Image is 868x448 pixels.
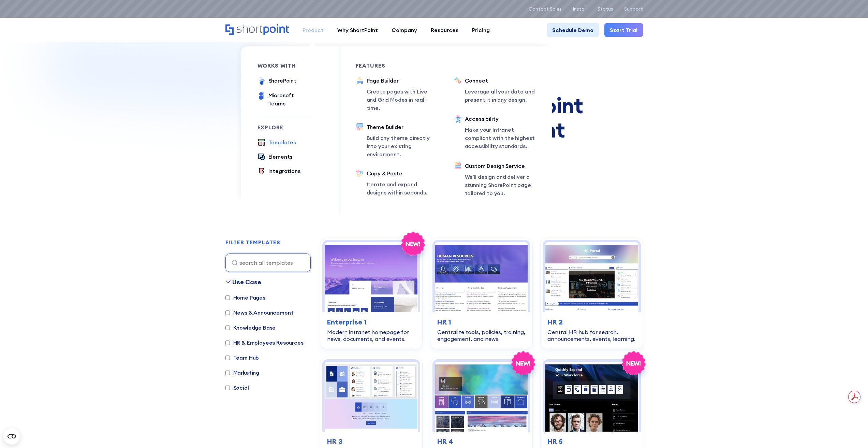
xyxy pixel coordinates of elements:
[258,153,293,161] a: Elements
[356,169,438,197] a: Copy & PasteIterate and expand designs within seconds.
[225,293,265,302] label: Home Pages
[225,353,259,362] label: Team Hub
[232,277,261,287] div: Use Case
[330,23,385,37] a: Why ShortPoint
[225,310,230,315] input: News & Announcement
[225,147,643,163] p: Explore dozens of SharePoint templates — install fast and customize without code. Site, intranet,...
[437,329,526,342] div: Centralize tools, policies, training, engagement, and news.
[465,126,536,150] p: Make your Intranet compliant with the highest accessibility standards.
[356,123,438,158] a: Theme BuilderBuild any theme directly into your existing environment.
[435,242,528,312] img: HR 1 – Human Resources Template: Centralize tools, policies, training, engagement, and news.
[296,23,330,37] a: Product
[258,167,300,176] a: Integrations
[424,23,465,37] a: Resources
[465,173,536,197] p: We’ll design and deliver a stunning SharePoint page tailored to you.
[258,63,312,68] div: works with
[545,242,638,312] img: HR 2 - HR Intranet Portal: Central HR hub for search, announcements, events, learning.
[624,6,643,12] a: Support
[573,6,587,12] a: Install
[454,76,536,104] a: ConnectLeverage all your data and present it in any design.
[541,238,643,349] a: HR 2 - HR Intranet Portal: Central HR hub for search, announcements, events, learning.HR 2Central...
[529,6,562,12] a: Contact Sales
[303,26,324,34] div: Product
[547,23,599,37] a: Schedule Demo
[465,115,536,123] div: Accessibility
[430,238,532,349] a: HR 1 – Human Resources Template: Centralize tools, policies, training, engagement, and news.HR 1C...
[325,242,418,312] img: Enterprise 1 – SharePoint Homepage Design: Modern intranet homepage for news, documents, and events.
[225,338,304,347] label: HR & Employees Resources
[268,153,293,161] div: Elements
[435,362,528,432] img: HR 4 – SharePoint HR Intranet Template: Streamline news, policies, training, events, and workflow...
[225,78,643,83] h1: SHAREPOINT TEMPLATES
[225,341,230,345] input: HR & Employees Resources
[437,317,526,327] h3: HR 1
[356,76,438,112] a: Page BuilderCreate pages with Live and Grid Modes in real-time.
[547,317,636,327] h3: HR 2
[258,125,312,130] div: Explore
[258,76,296,86] a: SharePoint
[547,436,636,447] h3: HR 5
[604,23,643,37] a: Start Trial
[258,138,296,147] a: Templates
[598,6,613,12] a: Status
[465,87,536,104] p: Leverage all your data and present it in any design.
[225,371,230,375] input: Marketing
[225,368,260,377] label: Marketing
[367,76,438,85] div: Page Builder
[225,323,276,332] label: Knowledge Base
[367,134,438,158] p: Build any theme directly into your existing environment.
[367,123,438,131] div: Theme Builder
[268,76,296,85] div: SharePoint
[320,238,422,349] a: Enterprise 1 – SharePoint Homepage Design: Modern intranet homepage for news, documents, and even...
[225,356,230,360] input: Team Hub
[385,23,424,37] a: Company
[225,295,230,300] input: Home Pages
[225,308,294,317] label: News & Announcement
[431,26,458,34] div: Resources
[547,329,636,342] div: Central HR hub for search, announcements, events, learning.
[327,317,415,327] h3: Enterprise 1
[268,167,300,175] div: Integrations
[225,240,280,246] h2: FILTER TEMPLATES
[337,26,378,34] div: Why ShortPoint
[327,436,415,447] h3: HR 3
[545,362,638,432] img: HR 5 – Human Resource Template: Modern hub for people, policies, events, and tools.
[454,115,536,151] a: AccessibilityMake your Intranet compliant with the highest accessibility standards.
[268,91,312,107] div: Microsoft Teams
[258,91,312,107] a: Microsoft Teams
[327,329,415,342] div: Modern intranet homepage for news, documents, and events.
[367,169,438,177] div: Copy & Paste
[225,93,643,142] div: Fully customizable SharePoint templates with ShortPoint
[367,180,438,197] p: Iterate and expand designs within seconds.
[367,87,438,112] p: Create pages with Live and Grid Modes in real-time.
[465,23,497,37] a: Pricing
[225,326,230,330] input: Knowledge Base
[3,428,20,445] button: Open CMP widget
[225,24,289,36] a: Home
[225,386,230,390] input: Social
[225,384,249,392] label: Social
[465,76,536,85] div: Connect
[437,436,526,447] h3: HR 4
[356,63,438,68] div: Features
[454,162,536,198] a: Custom Design ServiceWe’ll design and deliver a stunning SharePoint page tailored to you.
[268,138,296,146] div: Templates
[325,362,418,432] img: HR 3 – HR Intranet Template: All‑in‑one space for news, events, and documents.
[392,26,417,34] div: Company
[745,369,868,448] iframe: Chat Widget
[472,26,490,34] div: Pricing
[465,162,536,170] div: Custom Design Service
[225,254,311,272] input: search all templates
